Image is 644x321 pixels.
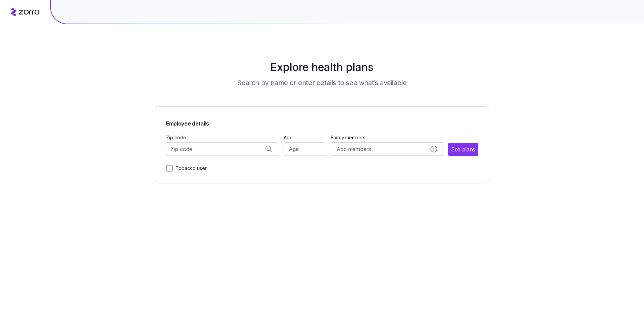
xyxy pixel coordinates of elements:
[284,142,326,156] input: Age
[166,117,209,128] span: Employee details
[166,142,278,156] input: Zip code
[331,134,443,141] span: Family members
[430,146,437,152] svg: add icon
[448,143,478,156] button: See plans
[172,59,473,75] h1: Explore health plans
[173,164,207,172] label: Tobacco user
[284,134,293,141] label: Age
[237,78,407,87] h3: Search by name or enter details to see what’s available
[451,145,475,154] span: See plans
[336,145,371,153] span: Add members
[166,134,186,141] label: Zip code
[331,142,443,156] button: Add membersadd icon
